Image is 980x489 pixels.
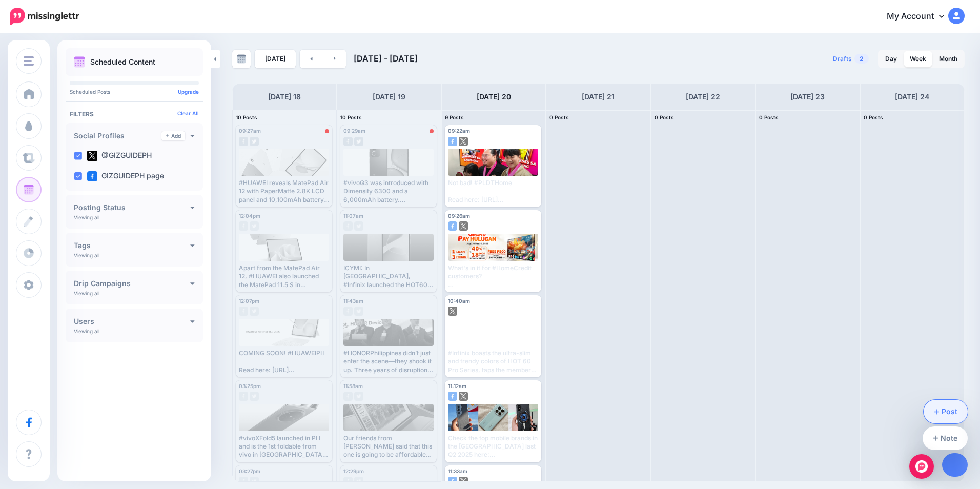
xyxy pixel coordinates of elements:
h4: [DATE] 18 [268,91,301,103]
img: calendar.png [74,56,85,68]
span: Drafts [833,56,852,62]
label: GIZGUIDEPH page [87,171,164,181]
h4: [DATE] 21 [582,91,615,103]
span: 03:27pm [239,468,260,474]
span: 09:22am [448,128,470,134]
a: Month [933,51,964,67]
img: twitter-grey-square.png [250,307,259,316]
div: Apart from the MatePad Air 12, #HUAWEI also launched the MatePad 11.5 S in [GEOGRAPHIC_DATA]. Rea... [239,264,329,289]
a: [DATE] [255,50,296,68]
span: 2 [854,54,869,64]
div: #vivoG3 was introduced with Dimensity 6300 and a 6,000mAh battery. Read here: [URL][DOMAIN_NAME] [343,179,434,204]
span: 09:27am [239,128,261,134]
div: Check the top mobile brands in the [GEOGRAPHIC_DATA] last Q2 2025 here: Read here: [URL][DOMAIN_N... [448,434,538,459]
img: facebook-grey-square.png [239,477,248,486]
img: twitter-grey-square.png [354,137,363,146]
img: twitter-square.png [459,477,468,486]
h4: Drip Campaigns [74,280,190,287]
img: twitter-square.png [448,307,457,316]
img: twitter-grey-square.png [250,477,259,486]
span: 11:12am [448,383,466,389]
img: Missinglettr [10,8,79,25]
img: facebook-grey-square.png [343,137,353,146]
span: 10 Posts [340,114,362,120]
img: facebook-square.png [448,477,457,486]
img: twitter-grey-square.png [354,392,363,401]
p: Scheduled Posts [70,89,199,94]
h4: [DATE] 24 [895,91,929,103]
img: twitter-grey-square.png [354,477,363,486]
img: facebook-grey-square.png [343,477,353,486]
div: Open Intercom Messenger [909,454,934,479]
span: 11:33am [448,468,467,474]
p: Viewing all [74,252,99,258]
a: Upgrade [178,89,199,95]
img: facebook-square.png [448,392,457,401]
div: Not bad! #PLDTHome Read here: [URL][DOMAIN_NAME] [448,179,538,204]
img: twitter-grey-square.png [250,392,259,401]
img: facebook-square.png [87,171,97,181]
span: 10:40am [448,298,470,304]
span: 0 Posts [655,114,674,120]
img: facebook-grey-square.png [239,137,248,146]
span: 11:58am [343,383,363,389]
img: twitter-square.png [459,221,468,231]
div: COMING SOON! #HUAWEIPH Read here: [URL][DOMAIN_NAME] [239,349,329,374]
div: Our friends from [PERSON_NAME] said that this one is going to be affordable for what it offers (P... [343,434,434,459]
img: twitter-square.png [459,392,468,401]
a: My Account [876,4,965,29]
img: facebook-grey-square.png [239,307,248,316]
h4: Social Profiles [74,132,161,139]
span: 09:29am [343,128,365,134]
img: calendar-grey-darker.png [237,54,246,64]
img: facebook-grey-square.png [343,307,353,316]
p: Viewing all [74,290,99,296]
img: twitter-grey-square.png [250,137,259,146]
img: twitter-grey-square.png [250,221,259,231]
a: Drafts2 [827,50,875,68]
img: facebook-grey-square.png [343,221,353,231]
span: 11:07am [343,213,363,219]
p: Scheduled Content [90,58,155,66]
img: facebook-grey-square.png [343,392,353,401]
h4: [DATE] 23 [790,91,825,103]
span: 12:29pm [343,468,364,474]
a: Day [879,51,903,67]
span: 03:25pm [239,383,261,389]
img: twitter-square.png [459,137,468,146]
span: 12:04pm [239,213,260,219]
span: 12:07pm [239,298,259,304]
div: #HUAWEI reveals MatePad Air 12 with PaperMatte 2.8K LCD panel and 10,100mAh battery. Read here: [... [239,179,329,204]
span: [DATE] - [DATE] [354,53,418,64]
div: What's in it for #HomeCredit customers? Read here: [URL][DOMAIN_NAME] [448,264,538,289]
img: facebook-grey-square.png [239,392,248,401]
label: @GIZGUIDEPH [87,151,152,161]
img: twitter-grey-square.png [354,221,363,231]
img: twitter-square.png [87,151,97,161]
a: Week [904,51,932,67]
a: Add [161,131,185,140]
span: 10 Posts [236,114,257,120]
span: 0 Posts [864,114,883,120]
h4: Tags [74,242,190,249]
img: twitter-grey-square.png [354,307,363,316]
a: Clear All [177,110,199,116]
div: #Infinix boasts the ultra-slim and trendy colors of HOT 60 Pro Series, taps the members of G22 an... [448,349,538,374]
img: facebook-square.png [448,221,457,231]
span: 09:26am [448,213,470,219]
div: #HONORPhilippines didn’t just enter the scene—they shook it up. Three years of disruption, innova... [343,349,434,374]
h4: [DATE] 20 [477,91,511,103]
img: facebook-grey-square.png [239,221,248,231]
p: Viewing all [74,214,99,220]
h4: Posting Status [74,204,190,211]
img: menu.png [24,56,34,66]
div: #vivoXFold5 launched in PH and is the 1st foldable from vivo in [GEOGRAPHIC_DATA]. Read here: [UR... [239,434,329,459]
span: 0 Posts [549,114,569,120]
img: facebook-square.png [448,137,457,146]
h4: [DATE] 22 [686,91,720,103]
p: Viewing all [74,328,99,334]
h4: Users [74,318,190,325]
span: 9 Posts [445,114,464,120]
a: Post [924,400,968,423]
h4: [DATE] 19 [373,91,405,103]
